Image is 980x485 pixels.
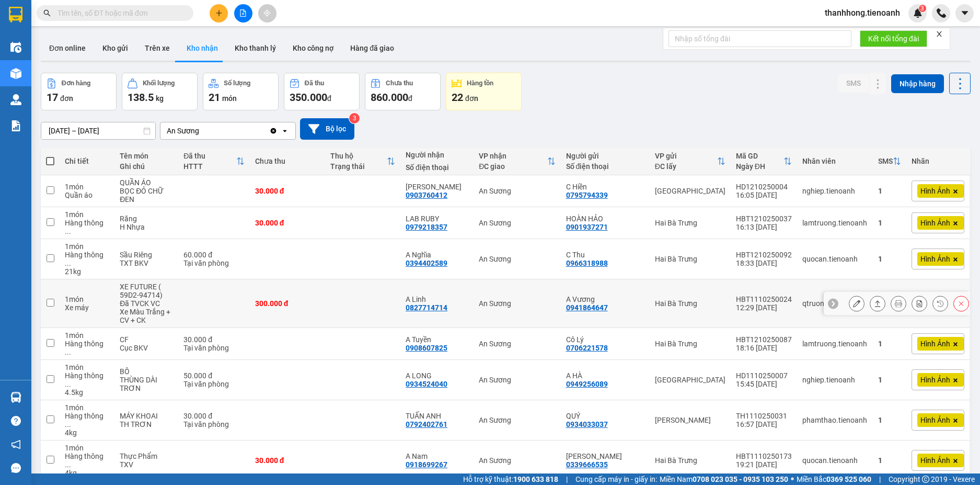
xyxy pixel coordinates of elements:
button: Bộ lọc [300,118,354,140]
span: file-add [239,9,247,17]
span: ⚪️ [791,477,794,481]
div: 21 kg [65,267,109,276]
button: Kết nối tổng đài [860,30,927,47]
span: Hình Ảnh [920,218,950,228]
img: phone-icon [937,8,946,18]
input: Select a date range. [41,122,155,139]
div: [GEOGRAPHIC_DATA] [655,187,725,195]
div: SMS [878,157,893,165]
div: Hai Bà Trưng [655,299,725,308]
div: Hàng thông thường [65,251,109,267]
div: 0918699267 [406,460,447,469]
div: 0979218357 [406,223,447,231]
span: Cung cấp máy in - giấy in: [575,473,657,485]
div: Cô Lý [566,335,644,344]
th: Toggle SortBy [650,148,731,175]
button: plus [210,4,228,22]
span: Hỗ trợ kỹ thuật: [463,473,558,485]
div: A Tuyền [406,335,468,344]
div: An Sương [479,255,555,263]
div: 1 món [65,444,109,452]
div: QUẦN ÁO [120,178,173,187]
div: 1 món [65,403,109,412]
img: warehouse-icon [10,68,21,79]
div: 0934524040 [406,380,447,388]
div: Chưa thu [255,157,320,165]
div: 0903760412 [406,191,447,199]
div: 30.000 đ [255,187,320,195]
div: H Nhựa [120,223,173,231]
div: Hàng thông thường [65,412,109,428]
span: Kết nối tổng đài [868,33,919,44]
div: [PERSON_NAME] [655,416,725,424]
span: Miền Bắc [797,473,871,485]
div: QUÝ [566,412,644,420]
div: VP nhận [479,152,547,160]
div: 1 món [65,295,109,303]
div: Tại văn phòng [183,259,245,267]
div: A Linh [406,295,468,303]
span: close [936,30,943,38]
div: Hàng thông thường [65,340,109,356]
span: aim [263,9,271,17]
span: 138.5 [128,91,154,104]
span: 350.000 [290,91,327,104]
span: ... [65,259,71,267]
span: món [222,94,237,103]
div: 0934033037 [566,420,608,428]
div: 0966318988 [566,259,608,267]
span: 860.000 [371,91,408,104]
div: TH1110250031 [736,412,792,420]
img: logo-vxr [9,7,22,22]
span: Hình Ảnh [920,186,950,196]
div: 50.000 đ [183,371,245,380]
button: Kho gửi [94,36,136,61]
div: Hàng thông thường [65,452,109,469]
div: HBT1110250024 [736,295,792,303]
div: An Sương [479,376,555,384]
button: Hàng tồn22đơn [446,73,522,110]
div: A Vương [566,295,644,303]
div: HTTT [183,162,236,171]
div: 1 món [65,363,109,371]
div: Nhãn [912,157,964,165]
div: TXV [120,460,173,469]
div: 1 món [65,183,109,191]
div: An Sương [479,299,555,308]
span: caret-down [960,8,970,18]
div: Xe Màu Trắng + CV + CK [120,308,173,324]
div: Thực Phẩm [120,452,173,460]
span: ... [65,348,71,356]
span: ... [65,380,71,388]
div: 16:05 [DATE] [736,191,792,199]
div: 0339666535 [566,460,608,469]
span: search [43,9,51,17]
div: Đã thu [305,80,324,87]
span: 21 [209,91,220,104]
div: lamtruong.tienoanh [802,219,868,227]
span: 3 [920,5,924,12]
div: An Sương [479,219,555,227]
div: Sửa đơn hàng [849,296,864,311]
th: Toggle SortBy [731,148,797,175]
div: 0792402761 [406,420,447,428]
div: lamtruong.tienoanh [802,340,868,348]
div: An Sương [167,126,199,136]
div: ĐC giao [479,162,547,171]
div: A Nghĩa [406,251,468,259]
div: Trạng thái [330,162,387,171]
input: Nhập số tổng đài [668,30,851,47]
div: Khối lượng [143,80,175,87]
button: aim [258,4,276,22]
strong: 1900 633 818 [513,475,558,483]
span: đ [327,94,331,103]
div: 30.000 đ [255,219,320,227]
div: Chưa thu [386,80,413,87]
span: đ [408,94,412,103]
div: Chi tiết [65,157,109,165]
th: Toggle SortBy [178,148,250,175]
div: A Nam [406,452,468,460]
div: 0827714714 [406,303,447,312]
div: 16:57 [DATE] [736,420,792,428]
button: Kho thanh lý [226,36,284,61]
